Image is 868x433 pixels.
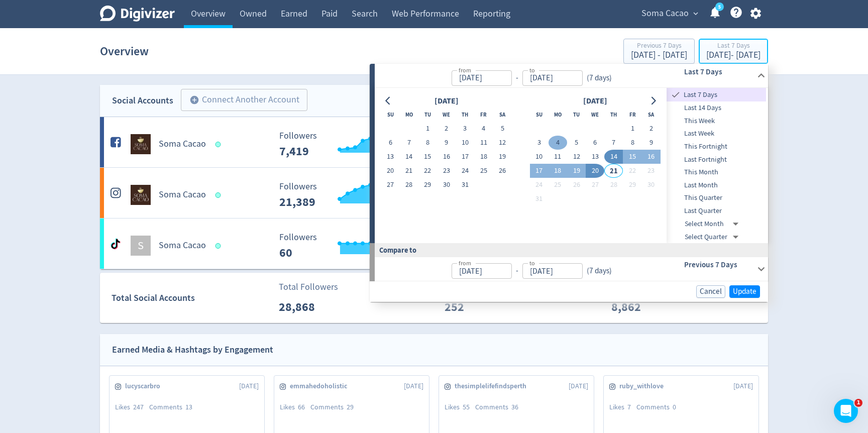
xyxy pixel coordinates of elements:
[279,280,338,294] p: Total Followers
[685,231,742,244] div: Select Quarter
[474,107,493,122] th: Friday
[459,66,471,74] label: from
[667,154,766,165] span: Last Fortnight
[159,240,206,252] h5: Soma Cacao
[375,64,768,88] div: from-to(7 days)Last 7 Days
[854,399,862,407] span: 1
[580,94,610,108] div: [DATE]
[112,93,173,108] div: Social Accounts
[684,66,753,78] h6: Last 7 Days
[474,136,493,150] button: 11
[115,402,149,412] div: Likes
[631,42,687,51] div: Previous 7 Days
[549,107,567,122] th: Monday
[381,150,400,164] button: 13
[310,402,359,412] div: Comments
[493,107,512,122] th: Saturday
[347,402,354,411] span: 29
[667,128,766,139] span: Last Week
[381,94,396,108] button: Go to previous month
[181,89,307,111] button: Connect Another Account
[583,265,612,277] div: ( 7 days )
[641,6,689,22] span: Soma Cacao
[609,402,636,412] div: Likes
[400,150,418,164] button: 14
[667,192,766,203] span: This Quarter
[159,138,206,150] h5: Soma Cacao
[627,402,631,411] span: 7
[631,51,687,60] div: [DATE] - [DATE]
[280,402,310,412] div: Likes
[530,164,549,178] button: 17
[437,122,456,136] button: 2
[474,164,493,178] button: 25
[418,122,437,136] button: 1
[667,102,766,114] span: Last 14 Days
[623,39,695,64] button: Previous 7 Days[DATE] - [DATE]
[437,150,456,164] button: 16
[667,179,766,192] div: Last Month
[381,136,400,150] button: 6
[475,402,524,412] div: Comments
[604,107,623,122] th: Thursday
[667,101,766,115] div: Last 14 Days
[673,402,676,411] span: 0
[437,136,456,150] button: 9
[375,257,768,281] div: from-to(7 days)Previous 7 Days
[100,219,768,269] a: SSoma Cacao Followers --- _ 0% Followers 60 Engagements 0 Engagements 0 _ 0% Video Views 0 Video ...
[586,107,604,122] th: Wednesday
[549,164,567,178] button: 18
[667,140,766,153] div: This Fortnight
[706,51,761,60] div: [DATE] - [DATE]
[549,178,567,192] button: 25
[456,150,474,164] button: 17
[215,192,224,198] span: Data last synced: 21 Aug 2025, 1:02am (AEST)
[667,115,766,128] div: This Week
[400,178,418,192] button: 28
[456,122,474,136] button: 3
[133,402,144,411] span: 247
[667,141,766,152] span: This Fortnight
[185,402,192,411] span: 13
[445,402,475,412] div: Likes
[667,127,766,140] div: Last Week
[100,168,768,218] a: Soma Cacao undefinedSoma Cacao Followers --- Followers 21,389 <1% Engagements 249 Engagements 249...
[445,298,502,316] p: 252
[530,178,549,192] button: 24
[418,136,437,150] button: 8
[459,259,471,267] label: from
[586,136,604,150] button: 6
[418,178,437,192] button: 29
[529,66,535,74] label: to
[215,142,224,147] span: Data last synced: 21 Aug 2025, 1:02am (AEST)
[279,298,337,316] p: 28,868
[700,288,722,295] span: Cancel
[493,136,512,150] button: 12
[667,180,766,191] span: Last Month
[667,167,766,178] span: This Month
[549,150,567,164] button: 11
[642,178,661,192] button: 30
[455,381,532,391] span: thesimplelifefindsperth
[586,178,604,192] button: 27
[642,150,661,164] button: 16
[667,116,766,127] span: This Week
[100,35,149,67] h1: Overview
[623,178,641,192] button: 29
[456,136,474,150] button: 10
[400,136,418,150] button: 7
[298,402,305,411] span: 66
[418,150,437,164] button: 15
[530,107,549,122] th: Sunday
[567,107,586,122] th: Tuesday
[274,233,425,259] svg: Followers ---
[290,381,353,391] span: emmahedoholistic
[684,259,753,271] h6: Previous 7 Days
[733,288,756,295] span: Update
[642,122,661,136] button: 2
[604,164,623,178] button: 21
[131,185,151,205] img: Soma Cacao undefined
[530,136,549,150] button: 3
[733,381,753,391] span: [DATE]
[699,39,768,64] button: Last 7 Days[DATE]- [DATE]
